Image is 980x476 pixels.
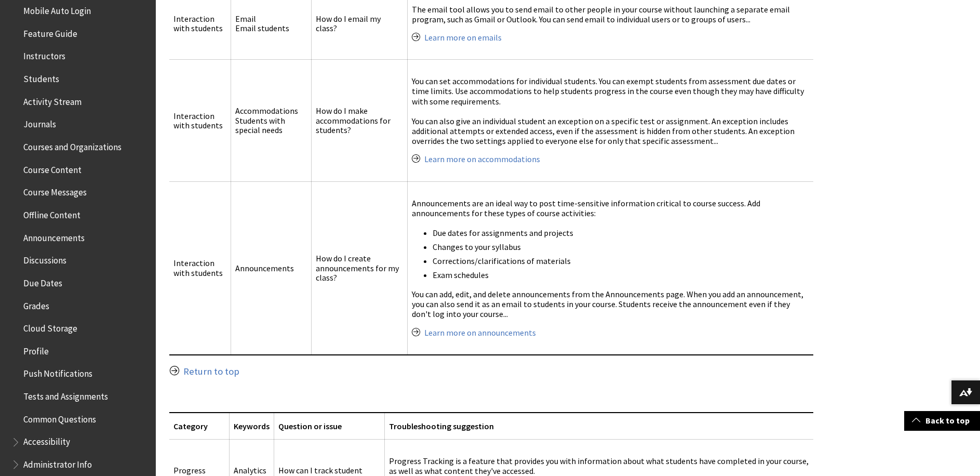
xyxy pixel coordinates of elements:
[389,456,809,476] p: Progress Tracking is a feature that provides you with information about what students have comple...
[231,60,312,182] td: Accommodations Students with special needs
[23,297,49,311] span: Grades
[424,327,536,338] a: Learn more on announcements
[23,456,92,470] span: Administrator Info
[234,421,270,431] span: Keywords
[312,60,408,182] td: How do I make accommodations for students?
[23,48,65,62] span: Instructors
[278,421,342,431] span: Question or issue
[433,227,809,239] li: Due dates for assignments and projects
[424,32,502,43] a: Learn more on emails
[424,154,540,165] a: Learn more on accommodations
[412,5,809,24] p: The email tool allows you to send email to other people in your course without launching a separa...
[412,76,809,146] p: You can set accommodations for individual students. You can exempt students from assessment due d...
[23,184,87,198] span: Course Messages
[23,388,108,402] span: Tests and Assignments
[23,342,49,356] span: Profile
[183,365,239,378] a: Return to top
[23,70,59,84] span: Students
[169,60,231,182] td: Interaction with students
[169,181,231,355] td: Interaction with students
[412,289,809,320] p: You can add, edit, and delete announcements from the Announcements page. When you add an announce...
[312,181,408,355] td: How do I create announcements for my class?
[412,199,809,218] p: Announcements are an ideal way to post time-sensitive information critical to course success. Add...
[23,411,96,425] span: Common Questions
[433,241,809,253] li: Changes to your syllabus
[23,252,66,266] span: Discussions
[231,181,312,355] td: Announcements
[904,411,980,430] a: Back to top
[23,206,80,220] span: Offline Content
[23,116,56,130] span: Journals
[389,421,494,431] span: Troubleshooting suggestion
[23,229,85,243] span: Announcements
[23,365,92,379] span: Push Notifications
[23,138,122,152] span: Courses and Organizations
[23,274,62,288] span: Due Dates
[173,421,208,431] span: Category
[23,161,82,175] span: Course Content
[23,320,77,334] span: Cloud Storage
[23,93,82,107] span: Activity Stream
[23,2,91,16] span: Mobile Auto Login
[433,255,809,267] li: Corrections/clarifications of materials
[23,25,77,39] span: Feature Guide
[433,269,809,281] li: Exam schedules
[23,433,70,447] span: Accessibility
